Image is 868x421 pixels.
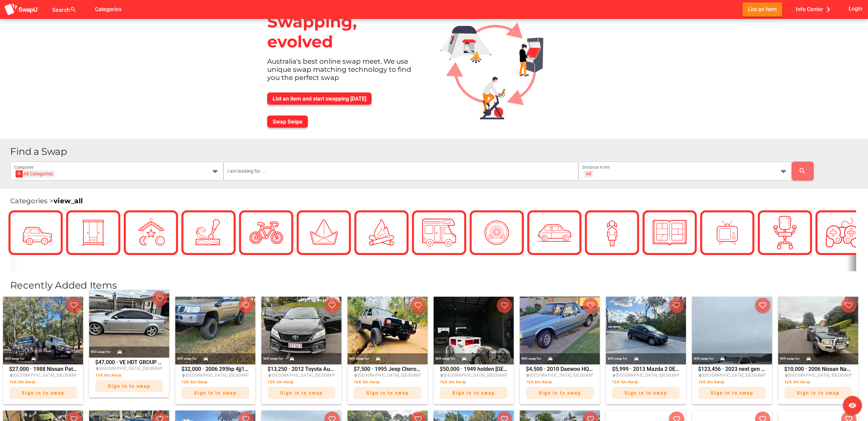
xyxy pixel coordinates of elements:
span: 16K km Away [268,380,294,384]
span: [GEOGRAPHIC_DATA], [GEOGRAPHIC_DATA] [530,373,614,378]
span: Categories [95,4,121,15]
div: Will swap for [694,355,714,362]
div: Will swap for [521,355,541,362]
span: Sign in to swap [366,390,409,396]
span: Sign in to swap [22,390,64,396]
div: $7,500 · 1995 Jeep Cherokee [354,366,421,402]
div: $27,000 · 1988 Nissan Patrol [9,366,77,402]
div: $47,000 · VE HDT GROUP 3 SSV SS [95,360,163,396]
span: [GEOGRAPHIC_DATA], [GEOGRAPHIC_DATA] [702,373,787,378]
a: Categories [90,6,127,12]
input: I am looking for ... [228,162,575,181]
span: 16K km Away [181,380,208,384]
img: nicholas.robertson%2Bfacebook%40swapu.com.au%2F782857654295904%2F782857654295904-photo-0.jpg [348,297,428,364]
i: search [798,167,807,175]
span: Sign in to swap [194,390,237,396]
a: Will swap for$10,000 · 2006 Nissan Navara[GEOGRAPHIC_DATA], [GEOGRAPHIC_DATA]16K km AwaySign in t... [776,297,860,404]
button: Login [847,2,864,15]
div: $50,000 · 1949 holden [GEOGRAPHIC_DATA] [440,366,508,402]
span: [GEOGRAPHIC_DATA], [GEOGRAPHIC_DATA] [358,373,442,378]
i: place [268,374,272,378]
img: nicholas.robertson%2Bfacebook%40swapu.com.au%2F857111749894730%2F857111749894730-photo-0.jpg [175,297,255,364]
div: Australia's best online swap meet. We use unique swap matching technology to find you the perfect... [262,57,430,87]
button: Info Center [790,2,839,16]
span: 16K km Away [9,380,35,384]
button: Swap Swipe [267,115,308,128]
div: Will swap for [349,355,369,362]
span: Sign in to swap [452,390,495,396]
h1: Find a Swap [10,147,863,156]
span: 16K km Away [440,380,466,384]
i: place [526,374,530,378]
i: place [784,374,788,378]
div: Will swap for [780,355,800,362]
div: Will swap for [263,355,283,362]
i: visibility [848,401,856,409]
div: $5,999 · 2013 Mazda 2 DE Series 2 Neo Hatchback 5dr Man 5sp 1.5i [MY13] [612,366,680,402]
button: List an Item [743,2,782,16]
div: Will swap for [608,355,628,362]
div: $4,500 · 2010 Daewoo HQ holden [526,366,594,402]
img: nicholas.robertson%2Bfacebook%40swapu.com.au%2F728336169807312%2F728336169807312-photo-0.jpg [778,297,858,364]
a: Will swap for$27,000 · 1988 Nissan Patrol[GEOGRAPHIC_DATA], [GEOGRAPHIC_DATA]16K km AwaySign in t... [1,297,85,404]
a: Will swap for$123,456 · 2023 next gen ranger sport[GEOGRAPHIC_DATA], [GEOGRAPHIC_DATA]16K km Away... [690,297,774,404]
span: Sign in to swap [280,390,323,396]
i: place [440,374,444,378]
span: Sign in to swap [711,390,753,396]
i: place [9,374,13,378]
div: Swapping, evolved [262,6,430,57]
div: $10,000 · 2006 Nissan Navara [784,366,852,402]
a: Will swap for$4,500 · 2010 Daewoo HQ holden[GEOGRAPHIC_DATA], [GEOGRAPHIC_DATA]16K km AwaySign in... [518,297,601,404]
span: Login [849,4,862,13]
span: 16K km Away [698,380,724,384]
button: List an item and start swapping [DATE] [267,92,372,105]
div: Will swap for [435,355,455,362]
div: $123,456 · 2023 next gen ranger sport [698,366,766,402]
i: place [698,374,702,378]
span: Swap Swipe [273,119,302,125]
div: Will swap for [177,355,197,362]
img: nicholas.robertson%2Bfacebook%40swapu.com.au%2F797432119622515%2F797432119622515-photo-0.jpg [261,297,341,364]
span: [GEOGRAPHIC_DATA], [GEOGRAPHIC_DATA] [616,373,701,378]
span: 16K km Away [784,380,810,384]
span: Categories > [10,197,83,205]
a: Will swap for$32,000 · 2006 295hp 4jj1 Nissan patrol[GEOGRAPHIC_DATA], [GEOGRAPHIC_DATA]16K km Aw... [174,297,257,404]
i: place [95,367,99,371]
span: Sign in to swap [797,390,840,396]
a: Will swap for$50,000 · 1949 holden [GEOGRAPHIC_DATA][GEOGRAPHIC_DATA], [GEOGRAPHIC_DATA]16K km Aw... [432,297,515,404]
div: All Categories [18,170,53,177]
div: Will swap for [91,348,111,356]
button: Categories [90,2,127,16]
img: nicholas.robertson%2Bfacebook%40swapu.com.au%2F9660968530615362%2F9660968530615362-photo-0.jpg [3,297,83,364]
span: 16K km Away [526,380,552,384]
a: Will swap for$13,250 · 2012 Toyota Aurion[GEOGRAPHIC_DATA], [GEOGRAPHIC_DATA]16K km AwaySign in t... [260,297,343,404]
i: false [85,5,93,14]
span: 16K km Away [612,380,638,384]
span: Sign in to swap [625,390,667,396]
a: Will swap for$5,999 · 2013 Mazda 2 DE Series 2 Neo Hatchback 5dr Man 5sp 1.5i [MY13][GEOGRAPHIC_D... [604,297,688,404]
span: [GEOGRAPHIC_DATA], [GEOGRAPHIC_DATA] [13,373,98,378]
span: 16K km Away [95,373,121,378]
i: place [612,374,616,378]
img: nicholas.robertson%2Bfacebook%40swapu.com.au%2F728765206672519%2F728765206672519-photo-0.jpg [692,297,772,364]
img: nicholas.robertson%2Bfacebook%40swapu.com.au%2F751260124316234%2F751260124316234-photo-0.jpg [606,297,686,364]
img: nicholas.robertson%2Bfacebook%40swapu.com.au%2F753635670481333%2F753635670481333-photo-0.jpg [520,297,600,364]
div: Will swap for [5,355,25,362]
img: Graphic.svg [435,1,560,127]
span: [GEOGRAPHIC_DATA], [GEOGRAPHIC_DATA] [444,373,528,378]
div: $32,000 · 2006 295hp 4jj1 Nissan patrol [181,366,249,402]
div: $13,250 · 2012 Toyota Aurion [268,366,335,402]
img: nicholas.robertson%2Bfacebook%40swapu.com.au%2F955467596713340%2F955467596713340-photo-0.jpg [89,290,169,358]
a: view_all [54,197,83,205]
span: Recently Added Items [10,279,117,291]
i: chevron_right [823,4,833,15]
div: All [586,171,591,177]
i: place [354,374,358,378]
i: place [181,374,185,378]
span: Sign in to swap [538,390,581,396]
span: 16K km Away [354,380,380,384]
img: nicholas.robertson%2Bfacebook%40swapu.com.au%2F753745587006596%2F753745587006596-photo-0.jpg [434,297,514,364]
a: Will swap for$7,500 · 1995 Jeep Cherokee[GEOGRAPHIC_DATA], [GEOGRAPHIC_DATA]16K km AwaySign in to... [346,297,429,404]
a: Will swap for$47,000 · VE HDT GROUP 3 SSV SS[GEOGRAPHIC_DATA], [GEOGRAPHIC_DATA]16K km AwaySign i... [87,297,171,404]
span: Sign in to swap [108,383,151,389]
